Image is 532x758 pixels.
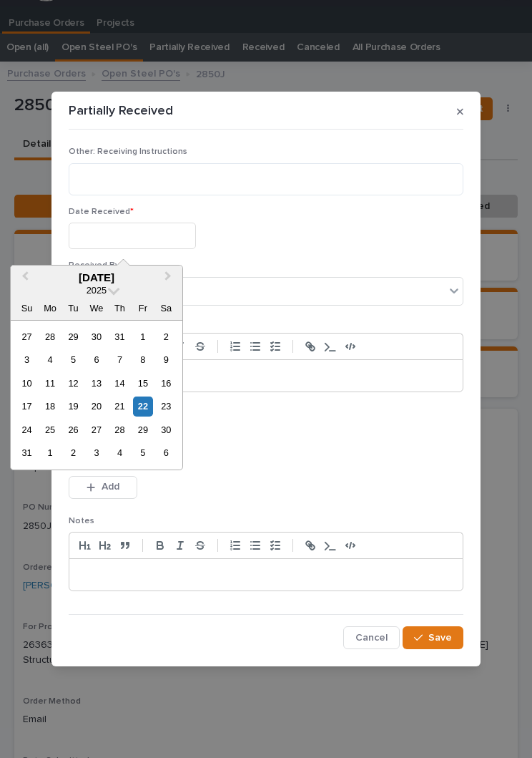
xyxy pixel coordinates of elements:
[17,397,36,416] div: Choose Sunday, August 17th, 2025
[17,420,36,439] div: Choose Sunday, August 24th, 2025
[110,374,129,393] div: Choose Thursday, August 14th, 2025
[403,626,463,649] button: Save
[12,267,35,290] button: Previous Month
[17,350,36,369] div: Choose Sunday, August 3rd, 2025
[87,298,106,318] div: We
[40,350,59,369] div: Choose Monday, August 4th, 2025
[64,298,83,318] div: Tu
[40,420,59,439] div: Choose Monday, August 25th, 2025
[69,147,187,156] span: Other: Receiving Instructions
[133,350,152,369] div: Choose Friday, August 8th, 2025
[133,397,152,416] div: Choose Friday, August 22nd, 2025
[133,298,152,318] div: Fr
[110,397,129,416] div: Choose Thursday, August 21st, 2025
[87,397,106,416] div: Choose Wednesday, August 20th, 2025
[355,631,388,644] span: Cancel
[64,397,83,416] div: Choose Tuesday, August 19th, 2025
[110,420,129,439] div: Choose Thursday, August 28th, 2025
[40,298,59,318] div: Mo
[64,350,83,369] div: Choose Tuesday, August 5th, 2025
[11,271,182,284] div: [DATE]
[102,480,119,493] span: Add
[64,443,83,462] div: Choose Tuesday, September 2nd, 2025
[133,327,152,346] div: Choose Friday, August 1st, 2025
[69,517,94,525] span: Notes
[40,327,59,346] div: Choose Monday, July 28th, 2025
[110,298,129,318] div: Th
[157,298,176,318] div: Sa
[157,350,176,369] div: Choose Saturday, August 9th, 2025
[17,298,36,318] div: Su
[17,374,36,393] div: Choose Sunday, August 10th, 2025
[87,285,107,296] span: 2025
[157,420,176,439] div: Choose Saturday, August 30th, 2025
[133,443,152,462] div: Choose Friday, September 5th, 2025
[110,350,129,369] div: Choose Thursday, August 7th, 2025
[343,626,400,649] button: Cancel
[64,374,83,393] div: Choose Tuesday, August 12th, 2025
[87,350,106,369] div: Choose Wednesday, August 6th, 2025
[40,443,59,462] div: Choose Monday, September 1st, 2025
[69,208,134,216] span: Date Received
[17,327,36,346] div: Choose Sunday, July 27th, 2025
[87,420,106,439] div: Choose Wednesday, August 27th, 2025
[64,327,83,346] div: Choose Tuesday, July 29th, 2025
[428,631,452,644] span: Save
[69,104,173,120] p: Partially Received
[64,420,83,439] div: Choose Tuesday, August 26th, 2025
[133,374,152,393] div: Choose Friday, August 15th, 2025
[157,374,176,393] div: Choose Saturday, August 16th, 2025
[110,443,129,462] div: Choose Thursday, September 4th, 2025
[17,443,36,462] div: Choose Sunday, August 31st, 2025
[133,420,152,439] div: Choose Friday, August 29th, 2025
[69,476,137,499] button: Add
[87,443,106,462] div: Choose Wednesday, September 3rd, 2025
[15,325,177,465] div: month 2025-08
[157,443,176,462] div: Choose Saturday, September 6th, 2025
[110,327,129,346] div: Choose Thursday, July 31st, 2025
[40,374,59,393] div: Choose Monday, August 11th, 2025
[157,327,176,346] div: Choose Saturday, August 2nd, 2025
[40,397,59,416] div: Choose Monday, August 18th, 2025
[87,327,106,346] div: Choose Wednesday, July 30th, 2025
[157,397,176,416] div: Choose Saturday, August 23rd, 2025
[158,267,181,290] button: Next Month
[87,374,106,393] div: Choose Wednesday, August 13th, 2025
